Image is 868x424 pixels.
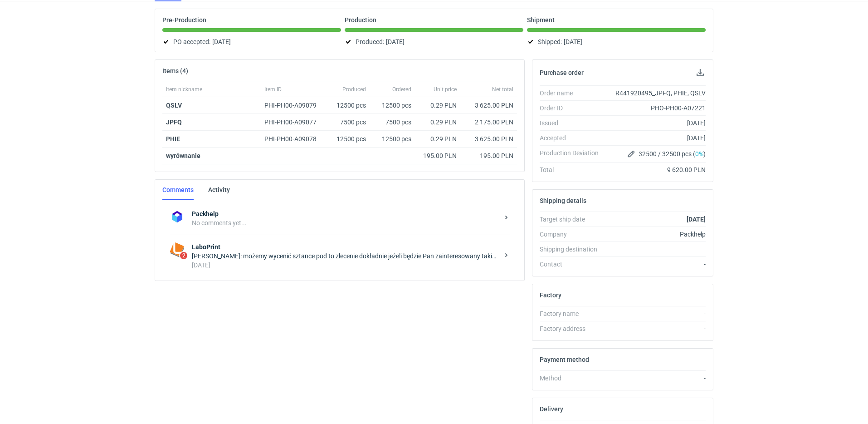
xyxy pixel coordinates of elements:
[192,251,499,261] div: [PERSON_NAME]: możemy wycenić sztance pod to zlecenie dokładnie jeżeli będzie Pan zainteresowany ...
[492,86,513,93] span: Net total
[419,151,457,160] div: 195.00 PLN
[606,230,706,239] div: Packhelp
[208,180,230,200] a: Activity
[464,101,513,110] div: 3 625.00 PLN
[540,405,563,413] h2: Delivery
[540,324,606,333] div: Factory address
[464,151,513,160] div: 195.00 PLN
[162,67,188,74] h2: Items (4)
[540,260,606,269] div: Contact
[540,245,606,254] div: Shipping destination
[264,101,325,110] div: PHI-PH00-A09079
[540,165,606,174] div: Total
[606,260,706,269] div: -
[192,209,499,218] strong: Packhelp
[606,118,706,128] div: [DATE]
[370,97,415,114] div: 12500 pcs
[527,16,555,24] p: Shipment
[540,69,584,76] h2: Purchase order
[370,131,415,148] div: 12500 pcs
[606,133,706,143] div: [DATE]
[695,150,703,158] span: 0%
[329,131,370,148] div: 12500 pcs
[464,134,513,143] div: 3 625.00 PLN
[342,86,366,93] span: Produced
[695,67,706,78] button: Download PO
[264,86,282,93] span: Item ID
[166,102,182,109] a: QSLV
[386,36,405,47] span: [DATE]
[606,309,706,318] div: -
[540,133,606,143] div: Accepted
[626,148,637,159] button: Edit production Deviation
[540,356,589,363] h2: Payment method
[540,215,606,224] div: Target ship date
[162,36,341,47] div: PO accepted:
[419,134,457,143] div: 0.29 PLN
[606,104,706,113] div: PHO-PH00-A07221
[606,165,706,174] div: 9 620.00 PLN
[162,180,194,200] a: Comments
[464,118,513,127] div: 2 175.00 PLN
[329,114,370,131] div: 7500 pcs
[166,118,182,126] a: JPFQ
[345,16,376,24] p: Production
[170,209,185,224] img: Packhelp
[392,86,411,93] span: Ordered
[192,218,499,227] div: No comments yet...
[540,148,606,159] div: Production Deviation
[212,36,231,47] span: [DATE]
[170,242,185,257] img: LaboPrint
[180,252,187,259] span: 2
[166,152,200,159] strong: wyrównanie
[264,118,325,127] div: PHI-PH00-A09077
[166,135,180,143] a: PHIE
[540,104,606,113] div: Order ID
[370,114,415,131] div: 7500 pcs
[540,118,606,128] div: Issued
[162,16,206,24] p: Pre-Production
[606,89,706,98] div: R441920495_JPFQ, PHIE, QSLV
[192,261,499,270] div: [DATE]
[540,89,606,98] div: Order name
[564,36,582,47] span: [DATE]
[434,86,457,93] span: Unit price
[540,309,606,318] div: Factory name
[687,216,706,223] strong: [DATE]
[264,134,325,143] div: PHI-PH00-A09078
[606,374,706,383] div: -
[540,374,606,383] div: Method
[540,230,606,239] div: Company
[540,197,586,204] h2: Shipping details
[527,36,706,47] div: Shipped:
[329,97,370,114] div: 12500 pcs
[639,149,706,158] span: 32500 / 32500 pcs ( )
[166,86,202,93] span: Item nickname
[345,36,523,47] div: Produced:
[419,118,457,127] div: 0.29 PLN
[606,324,706,333] div: -
[419,101,457,110] div: 0.29 PLN
[192,242,499,251] strong: LaboPrint
[540,291,561,299] h2: Factory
